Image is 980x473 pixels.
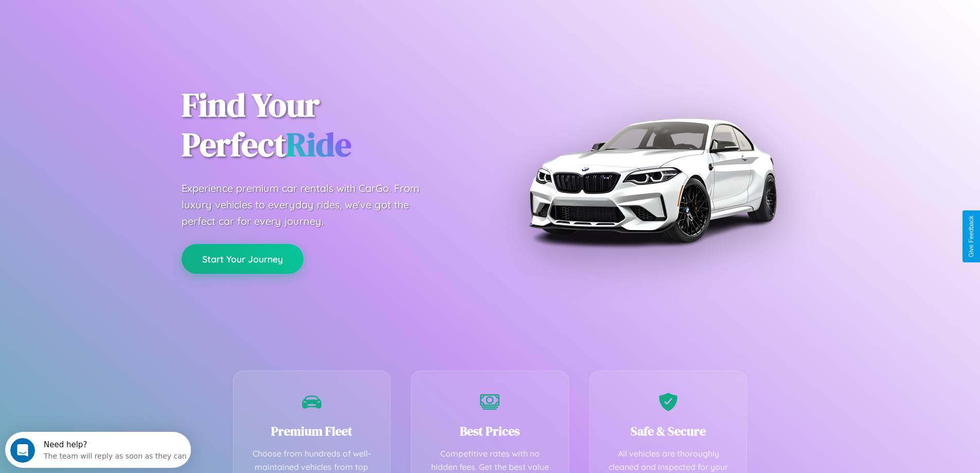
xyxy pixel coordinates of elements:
h3: Best Prices [427,423,553,440]
h3: Premium Fleet [249,423,375,440]
span: Ride [286,122,351,167]
img: Premium BMW car rental vehicle [524,51,781,309]
button: Start Your Journey [182,244,304,274]
div: Need help? [39,9,182,17]
div: Open Intercom Messenger [4,4,191,32]
div: The team will reply as soon as they can [39,17,182,28]
div: Give Feedback [968,216,975,257]
iframe: Intercom live chat discovery launcher [5,432,191,468]
iframe: Intercom live chat [10,438,35,463]
h1: Find Your Perfect [182,85,475,165]
h3: Safe & Secure [605,423,732,440]
p: Experience premium car rentals with CarGo. From luxury vehicles to everyday rides, we've got the ... [182,180,439,230]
